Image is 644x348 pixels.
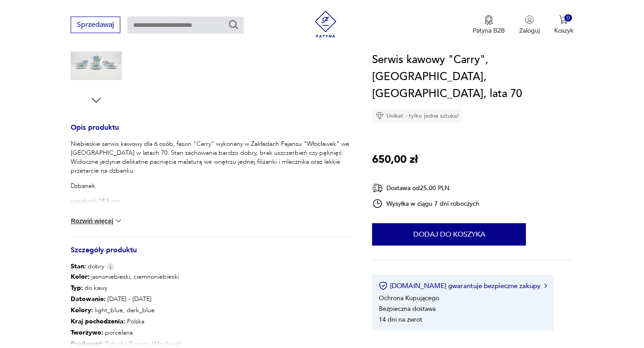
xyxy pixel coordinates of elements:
[372,223,526,246] button: Dodaj do koszyka
[312,11,339,38] img: Patyna - sklep z meblami i dekoracjami vintage
[519,15,540,35] button: Zaloguj
[71,272,89,281] b: Kolor:
[519,26,540,35] p: Zaloguj
[544,284,547,288] img: Ikona strzałki w prawo
[71,271,182,282] p: jasnoniebieski, ciemnoniebieski
[379,281,388,290] img: Ikona certyfikatu
[71,247,351,262] h3: Szczegóły produktu
[71,262,104,271] span: dobry
[379,294,439,302] li: Ochrona Kupującego
[372,182,479,194] div: Dostawa od 25,00 PLN
[559,15,568,24] img: Ikona koszyka
[71,316,182,327] p: Polska
[71,17,120,33] button: Sprzedawaj
[114,216,123,225] img: chevron down
[228,19,239,30] button: Szukaj
[372,182,383,194] img: Ikona dostawy
[71,140,351,175] p: Niebieskie serwis kawowy dla 6 osób, fason "Carry" wykonany w Zakładach Fajansu "Włocławek" we [G...
[71,284,83,292] b: Typ :
[71,182,351,191] p: Dzbanek
[484,15,493,25] img: Ikona medalu
[554,15,573,35] button: 0Koszyk
[525,15,534,24] img: Ikonka użytkownika
[379,315,422,324] li: 14 dni na zwrot
[372,151,418,168] p: 650,00 zł
[554,26,573,35] p: Koszyk
[376,112,384,120] img: Ikona diamentu
[71,305,182,316] p: light_blue, dark_blue
[71,216,123,225] button: Rozwiń więcej
[71,197,351,206] p: wysokość 18,5 cm
[71,328,103,337] b: Tworzywo :
[71,295,106,303] b: Datowanie :
[71,37,122,88] img: Zdjęcie produktu Serwis kawowy "Carry", Włocławek, Polska, lata 70
[71,282,182,293] p: do kawy
[473,15,505,35] a: Ikona medaluPatyna B2B
[71,22,120,29] a: Sprzedawaj
[473,15,505,35] button: Patyna B2B
[106,263,114,271] img: Info icon
[379,281,547,290] button: [DOMAIN_NAME] gwarantuje bezpieczne zakupy
[71,293,182,305] p: [DATE] - [DATE]
[379,305,436,313] li: Bezpieczna dostawa
[71,340,104,348] b: Producent :
[71,327,182,338] p: porcelana
[71,317,125,326] b: Kraj pochodzenia :
[372,109,462,123] div: Unikat - tylko jedna sztuka!
[473,26,505,35] p: Patyna B2B
[71,306,93,314] b: Kolory :
[71,125,351,140] h3: Opis produktu
[71,262,86,271] b: Stan:
[372,51,573,102] h1: Serwis kawowy "Carry", [GEOGRAPHIC_DATA], [GEOGRAPHIC_DATA], lata 70
[564,14,572,22] div: 0
[372,198,479,209] div: Wysyłka w ciągu 7 dni roboczych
